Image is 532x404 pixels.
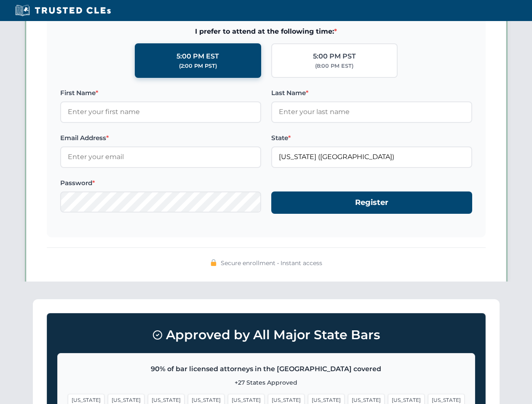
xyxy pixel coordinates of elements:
[271,88,472,98] label: Last Name
[271,101,472,122] input: Enter your last name
[271,146,472,167] input: Florida (FL)
[271,191,472,214] button: Register
[271,133,472,143] label: State
[176,51,219,62] div: 5:00 PM EST
[60,88,261,98] label: First Name
[60,178,261,188] label: Password
[315,62,353,70] div: (8:00 PM EST)
[60,133,261,143] label: Email Address
[60,101,261,122] input: Enter your first name
[68,378,465,387] p: +27 States Approved
[60,26,472,37] span: I prefer to attend at the following time:
[179,62,217,70] div: (2:00 PM PST)
[60,146,261,167] input: Enter your email
[221,258,322,268] span: Secure enrollment • Instant access
[210,259,217,266] img: 🔒
[13,4,113,17] img: Trusted CLEs
[57,324,475,346] h3: Approved by All Major State Bars
[68,364,465,375] p: 90% of bar licensed attorneys in the [GEOGRAPHIC_DATA] covered
[313,51,356,62] div: 5:00 PM PST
